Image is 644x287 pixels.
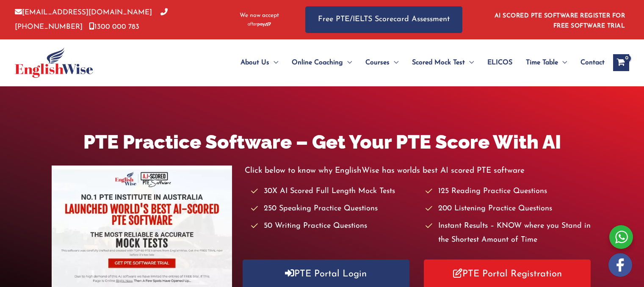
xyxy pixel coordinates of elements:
[240,11,279,20] span: We now accept
[519,48,574,77] a: Time TableMenu Toggle
[574,48,605,77] a: Contact
[412,48,465,77] span: Scored Mock Test
[465,48,474,77] span: Menu Toggle
[292,48,343,77] span: Online Coaching
[365,48,390,77] span: Courses
[489,6,629,33] aside: Header Widget 1
[526,48,558,77] span: Time Table
[251,185,418,199] li: 30X AI Scored Full Length Mock Tests
[52,129,593,155] h1: PTE Practice Software – Get Your PTE Score With AI
[390,48,398,77] span: Menu Toggle
[343,48,352,77] span: Menu Toggle
[251,202,418,216] li: 250 Speaking Practice Questions
[285,48,359,77] a: Online CoachingMenu Toggle
[359,48,405,77] a: CoursesMenu Toggle
[240,48,269,77] span: About Us
[269,48,278,77] span: Menu Toggle
[234,48,285,77] a: About UsMenu Toggle
[558,48,567,77] span: Menu Toggle
[220,48,605,77] nav: Site Navigation: Main Menu
[89,23,139,30] a: 1300 000 783
[405,48,481,77] a: Scored Mock TestMenu Toggle
[245,164,593,178] p: Click below to know why EnglishWise has worlds best AI scored PTE software
[495,13,625,29] a: AI SCORED PTE SOFTWARE REGISTER FOR FREE SOFTWARE TRIAL
[15,9,152,16] a: [EMAIL_ADDRESS][DOMAIN_NAME]
[15,47,93,78] img: cropped-ew-logo
[481,48,519,77] a: ELICOS
[15,9,168,30] a: [PHONE_NUMBER]
[426,219,592,248] li: Instant Results – KNOW where you Stand in the Shortest Amount of Time
[608,253,632,277] img: white-facebook.png
[580,48,605,77] span: Contact
[426,202,592,216] li: 200 Listening Practice Questions
[613,54,629,71] a: View Shopping Cart, empty
[487,48,512,77] span: ELICOS
[251,219,418,233] li: 50 Writing Practice Questions
[248,22,271,27] img: Afterpay-Logo
[305,6,462,33] a: Free PTE/IELTS Scorecard Assessment
[426,185,592,199] li: 125 Reading Practice Questions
